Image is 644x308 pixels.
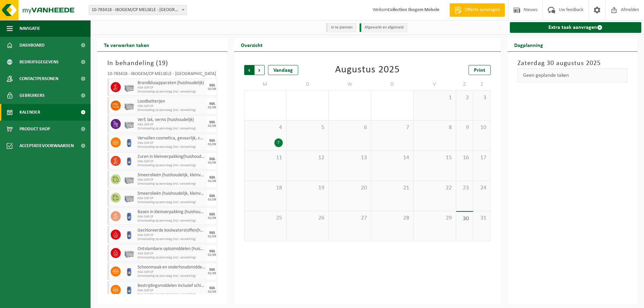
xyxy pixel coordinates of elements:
div: MA [209,120,215,124]
h3: In behandeling ( ) [107,58,217,68]
td: Z [473,78,490,90]
span: KGA Colli CP [138,270,206,274]
span: 8 [417,124,452,131]
span: Smeerolieën (huishoudelijk, kleinverpakking) [138,191,206,196]
img: PB-OT-0120-HPE-00-02 [124,230,134,240]
span: 11 [248,154,283,162]
span: KGA Colli CP [138,86,206,90]
span: 3 [477,94,487,102]
div: 7 [274,138,283,147]
span: 10-783418 - IBOGEM/CP MELSELE - MELSELE [89,5,187,15]
span: 24 [477,184,487,192]
span: Vervallen cosmetica, gevaarlijk, commerciele verpakking (huishoudelijk) [138,136,206,141]
span: 15 [417,154,452,162]
span: KGA Colli CP [138,196,206,200]
span: 29 [417,214,452,222]
span: KGA Colli CP [138,233,206,237]
img: PB-OT-0120-HPE-00-02 [124,266,134,276]
div: MA [209,102,215,106]
img: PB-OT-0120-HPE-00-02 [124,137,134,147]
div: MA [209,212,215,217]
span: 9 [460,124,470,131]
span: Omwisseling op aanvraag (incl. verwerking) [138,127,206,131]
span: Acceptatievoorwaarden [19,137,74,154]
h2: Te verwerken taken [97,38,156,51]
span: KGA Colli CP [138,160,206,164]
span: 27 [332,214,367,222]
img: PB-LB-0680-HPE-GY-11 [124,82,134,92]
span: Omwisseling op aanvraag (incl. verwerking) [138,182,206,186]
span: 31 [477,214,487,222]
span: Offerte aanvragen [463,7,501,13]
span: Loodbatterijen [138,99,206,104]
div: MA [209,139,215,143]
div: 01/09 [208,161,216,165]
a: Print [469,65,491,75]
span: Omwisseling op aanvraag (incl. verwerking) [138,90,206,94]
span: Product Shop [19,121,50,137]
span: KGA Colli CP [138,215,206,219]
td: D [286,78,329,90]
span: 25 [248,214,283,222]
td: W [329,78,371,90]
img: PB-LB-0680-HPE-GY-11 [124,193,134,203]
div: Augustus 2025 [335,65,400,75]
div: Vandaag [268,65,298,75]
img: PB-LB-0680-HPE-GY-11 [124,101,134,111]
span: 10-783418 - IBOGEM/CP MELSELE - MELSELE [89,5,186,15]
span: Zuren in kleinverpakking(huishoudelijk) [138,154,206,160]
span: 7 [375,124,410,131]
span: Omwisseling op aanvraag (incl. verwerking) [138,164,206,168]
span: Ontvlambare oplosmiddelen (huishoudelijk) [138,246,206,252]
li: In te plannen [326,23,356,32]
div: 01/09 [208,124,216,128]
span: KGA Colli CP [138,104,206,108]
span: Basen in kleinverpakking (huishoudelijk) [138,209,206,215]
span: KGA Colli CP [138,289,206,293]
span: KGA Colli CP [138,252,206,256]
span: Contactpersonen [19,70,58,87]
span: Vorige [244,65,254,75]
div: MA [209,194,215,198]
div: 01/09 [208,217,216,220]
div: 01/09 [208,87,216,91]
div: 01/09 [208,106,216,109]
div: MA [209,231,215,235]
span: Dashboard [19,37,45,54]
span: Brandblusapparaten (huishoudelijk) [138,80,206,86]
span: Gechloreerde koolwaterstoffen(huishoudelijk) [138,228,206,233]
h3: Zaterdag 30 augustus 2025 [518,58,628,68]
img: PB-LB-0680-HPE-GY-11 [124,248,134,258]
div: 01/09 [208,198,216,201]
span: KGA Colli CP [138,141,206,145]
span: Bestrijdingsmiddelen inclusief schimmelwerende beschermingsmiddelen (huishoudelijk) [138,283,206,289]
div: 01/09 [208,272,216,275]
span: 22 [417,184,452,192]
div: MA [209,249,215,253]
img: PB-OT-0120-HPE-00-02 [124,285,134,295]
span: 19 [158,60,166,67]
span: Omwisseling op aanvraag (incl. verwerking) [138,237,206,241]
td: M [244,78,286,90]
div: MA [209,268,215,272]
h2: Overzicht [234,38,269,51]
span: Omwisseling op aanvraag (incl. verwerking) [138,200,206,204]
a: Extra taak aanvragen [510,22,642,33]
span: 20 [332,184,367,192]
div: 10-783418 - IBOGEM/CP MELSELE - [GEOGRAPHIC_DATA] [107,72,217,78]
a: Offerte aanvragen [449,3,505,17]
span: 19 [290,184,325,192]
span: Omwisseling op aanvraag (incl. verwerking) [138,219,206,223]
span: 4 [248,124,283,131]
span: 26 [290,214,325,222]
span: 6 [332,124,367,131]
span: Omwisseling op aanvraag (incl. verwerking) [138,108,206,112]
div: MA [209,286,215,290]
span: Volgende [255,65,265,75]
div: 01/09 [208,143,216,146]
div: 01/09 [208,180,216,183]
span: Navigatie [19,20,40,37]
div: MA [209,83,215,87]
span: 18 [248,184,283,192]
span: Omwisseling op aanvraag (incl. verwerking) [138,274,206,278]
